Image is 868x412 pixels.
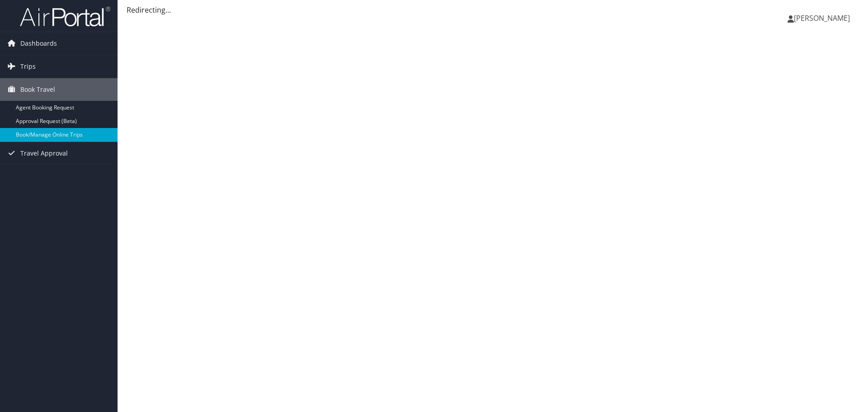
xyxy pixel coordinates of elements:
[788,5,859,32] a: [PERSON_NAME]
[794,13,850,23] span: [PERSON_NAME]
[20,32,57,55] span: Dashboards
[20,6,110,27] img: airportal-logo.png
[20,78,55,101] span: Book Travel
[20,55,36,78] span: Trips
[127,5,859,15] div: Redirecting...
[20,142,68,165] span: Travel Approval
